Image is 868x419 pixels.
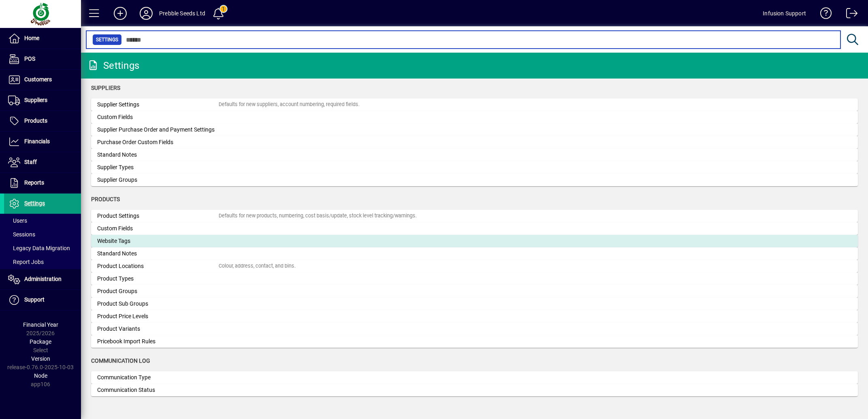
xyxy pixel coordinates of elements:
[763,7,806,20] div: Infusion Support
[24,55,35,62] span: POS
[96,36,118,44] span: Settings
[4,28,81,49] a: Home
[8,245,70,251] span: Legacy Data Migration
[91,285,858,298] a: Product Groups
[91,235,858,247] a: Website Tags
[159,7,205,20] div: Prebble Seeds Ltd
[91,136,858,149] a: Purchase Order Custom Fields
[91,98,858,111] a: Supplier SettingsDefaults for new suppliers, account numbering, required fields.
[4,90,81,111] a: Suppliers
[91,272,858,285] a: Product Types
[91,310,858,323] a: Product Price Levels
[91,210,858,222] a: Product SettingsDefaults for new products, numbering, cost basis/update, stock level tracking/war...
[24,117,47,124] span: Products
[4,111,81,131] a: Products
[4,269,81,289] a: Administration
[97,176,219,184] div: Supplier Groups
[97,125,219,134] div: Supplier Purchase Order and Payment Settings
[24,276,62,282] span: Administration
[91,123,858,136] a: Supplier Purchase Order and Payment Settings
[97,138,219,147] div: Purchase Order Custom Fields
[91,335,858,348] a: Pricebook Import Rules
[219,262,296,270] div: Colour, address, contact, and bins.
[87,59,139,72] div: Settings
[97,300,219,308] div: Product Sub Groups
[4,173,81,193] a: Reports
[133,6,159,21] button: Profile
[814,2,832,28] a: Knowledge Base
[4,70,81,90] a: Customers
[91,323,858,335] a: Product Variants
[97,287,219,296] div: Product Groups
[97,151,219,159] div: Standard Notes
[24,35,39,41] span: Home
[4,228,81,241] a: Sessions
[91,357,150,364] span: Communication Log
[97,100,219,109] div: Supplier Settings
[4,214,81,228] a: Users
[8,217,27,224] span: Users
[91,196,120,202] span: Products
[91,371,858,384] a: Communication Type
[97,274,219,283] div: Product Types
[97,373,219,382] div: Communication Type
[91,174,858,186] a: Supplier Groups
[91,111,858,123] a: Custom Fields
[97,237,219,245] div: Website Tags
[97,224,219,233] div: Custom Fields
[4,152,81,172] a: Staff
[24,76,52,83] span: Customers
[24,159,37,165] span: Staff
[24,179,44,186] span: Reports
[97,212,219,220] div: Product Settings
[97,262,219,270] div: Product Locations
[107,6,133,21] button: Add
[4,241,81,255] a: Legacy Data Migration
[4,255,81,269] a: Report Jobs
[840,2,858,28] a: Logout
[97,113,219,121] div: Custom Fields
[91,149,858,161] a: Standard Notes
[8,259,44,265] span: Report Jobs
[97,325,219,333] div: Product Variants
[219,212,417,220] div: Defaults for new products, numbering, cost basis/update, stock level tracking/warnings.
[97,386,219,394] div: Communication Status
[91,260,858,272] a: Product LocationsColour, address, contact, and bins.
[97,249,219,258] div: Standard Notes
[91,384,858,396] a: Communication Status
[91,298,858,310] a: Product Sub Groups
[31,355,50,362] span: Version
[97,163,219,172] div: Supplier Types
[91,222,858,235] a: Custom Fields
[8,231,35,238] span: Sessions
[24,200,45,206] span: Settings
[23,321,58,328] span: Financial Year
[91,247,858,260] a: Standard Notes
[24,97,47,103] span: Suppliers
[24,296,45,303] span: Support
[30,338,51,345] span: Package
[4,49,81,69] a: POS
[97,337,219,346] div: Pricebook Import Rules
[4,290,81,310] a: Support
[97,312,219,321] div: Product Price Levels
[91,161,858,174] a: Supplier Types
[24,138,50,145] span: Financials
[4,132,81,152] a: Financials
[219,101,360,108] div: Defaults for new suppliers, account numbering, required fields.
[34,372,47,379] span: Node
[91,85,120,91] span: Suppliers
